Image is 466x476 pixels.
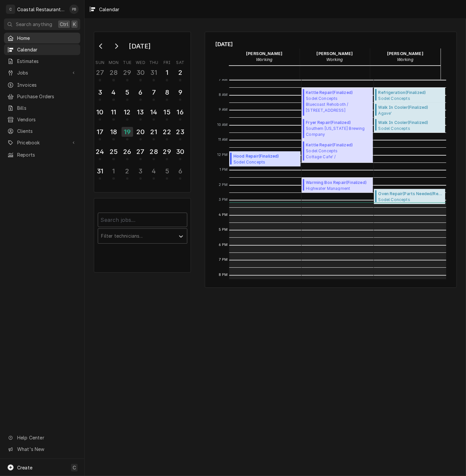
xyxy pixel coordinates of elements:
[306,186,371,191] span: Highwater Managment Mackys Bayside / [PERSON_NAME]'s/ [STREET_ADDRESS]
[135,107,146,117] div: 13
[378,126,443,131] span: Sodel Concepts Crust & Craft / [STREET_ADDRESS]
[4,432,80,443] a: Go to Help Center
[175,147,185,157] div: 30
[17,81,77,88] span: Invoices
[95,68,105,77] div: 27
[374,118,445,133] div: [Service] Walk In Cooler Sodel Concepts Crust & Craft / 18701 Coastal Hwy, Rehoboth Beach, DE 199...
[4,56,80,67] a: Estimates
[162,107,172,117] div: 15
[316,51,353,56] strong: [PERSON_NAME]
[218,167,230,172] span: 1 PM
[175,127,185,137] div: 23
[17,6,66,13] div: Coastal Restaurant Repair
[17,104,77,111] span: Bills
[175,87,185,97] div: 9
[216,40,446,48] span: [DATE]
[95,107,105,117] div: 10
[4,44,80,55] a: Calendar
[374,103,445,118] div: [Service] Walk In Cooler Agave' Agave Rehoboth / 19178 Coastal Hwy, Rehoboth Beach, DE 19971 ID: ...
[374,189,445,204] div: [Service] Oven Repair Sodel Concepts Matts Fish Camp Lewes / 34401 Tenley Court,, Lewes, DE 19958...
[95,166,105,176] div: 31
[95,147,105,157] div: 24
[122,107,132,117] div: 12
[217,137,230,142] span: 11 AM
[16,21,52,28] span: Search anything
[306,142,371,148] span: Kettle Repair ( Finalized )
[217,92,230,98] span: 8 AM
[98,213,187,227] input: Search jobs...
[17,93,77,100] span: Purchase Orders
[4,91,80,102] a: Purchase Orders
[4,33,80,44] a: Home
[302,88,373,118] div: Kettle Repair(Finalized)Sodel ConceptsBluecoast Rehoboth / [STREET_ADDRESS]
[17,58,77,65] span: Estimates
[73,21,76,28] span: K
[149,127,159,137] div: 21
[93,58,107,66] th: Sunday
[306,148,371,161] span: Sodel Concepts Cottage Cafe' / [STREET_ADDRESS][PERSON_NAME]
[107,58,121,66] th: Monday
[17,151,77,158] span: Reports
[370,48,440,65] div: Phill Blush - Working
[95,127,105,137] div: 17
[69,5,79,14] div: Phill Blush's Avatar
[302,178,373,193] div: Warming Box Repair(Finalized)Highwater ManagmentMackys Bayside / [PERSON_NAME]'s/ [STREET_ADDRESS]
[17,446,76,453] span: What's New
[175,107,185,117] div: 16
[387,51,423,56] strong: [PERSON_NAME]
[374,88,445,103] div: Refrigeration(Finalized)Sodel ConceptsMatts Fish Camp Lewes / [STREET_ADDRESS]
[149,147,159,157] div: 28
[174,58,187,66] th: Saturday
[326,57,343,62] em: Working
[135,87,146,97] div: 6
[233,159,299,164] span: Sodel Concepts Matts Fish Camp Fenwick / [STREET_ADDRESS]
[73,464,76,471] span: C
[4,18,80,30] button: Search anythingCtrlK
[216,152,230,158] span: 12 PM
[122,127,133,137] div: 19
[4,103,80,113] a: Bills
[94,41,108,51] button: Go to previous month
[374,189,445,204] div: Oven Repair(Parts Needed/Research)Sodel ConceptsMatts Fish Camp Lewes / [STREET_ADDRESS]
[162,87,172,97] div: 8
[17,465,32,470] span: Create
[121,58,134,66] th: Tuesday
[300,48,370,65] div: James Gatton - Working
[162,147,172,157] div: 29
[4,79,80,90] a: Invoices
[162,68,172,77] div: 1
[216,122,230,128] span: 10 AM
[108,87,119,97] div: 4
[149,166,159,176] div: 4
[378,90,443,96] span: Refrigeration ( Finalized )
[60,21,68,28] span: Ctrl
[306,90,371,96] span: Kettle Repair ( Finalized )
[378,104,443,110] span: Walk In Cooler ( Finalized )
[306,126,371,138] span: Southern [US_STATE] Brewing Company Ocean View Brewing / [STREET_ADDRESS]
[4,126,80,136] a: Clients
[17,46,77,53] span: Calendar
[110,41,123,51] button: Go to next month
[217,227,230,232] span: 5 PM
[302,140,373,163] div: Kettle Repair(Finalized)Sodel ConceptsCottage Cafe' / [STREET_ADDRESS][PERSON_NAME]
[149,107,159,117] div: 14
[108,147,119,157] div: 25
[122,166,132,176] div: 2
[17,116,77,123] span: Vendors
[306,120,371,126] span: Fryer Repair ( Finalized )
[17,434,76,441] span: Help Center
[306,180,371,186] span: Warming Box Repair ( Finalized )
[94,32,191,193] div: Calendar Day Picker
[217,197,230,202] span: 3 PM
[94,198,191,273] div: Calendar Filters
[378,110,443,116] span: Agave' Agave Rehoboth / [STREET_ADDRESS]
[302,140,373,163] div: [Service] Kettle Repair Sodel Concepts Cottage Cafe' / 33034 Coastal Hwy, Bethany Beach, DE 19930...
[135,68,146,77] div: 30
[378,191,443,197] span: Oven Repair ( Parts Needed/Research )
[17,35,77,42] span: Home
[134,58,147,66] th: Wednesday
[217,77,230,82] span: 7 AM
[4,444,80,455] a: Go to What's New
[149,68,159,77] div: 31
[147,58,161,66] th: Thursday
